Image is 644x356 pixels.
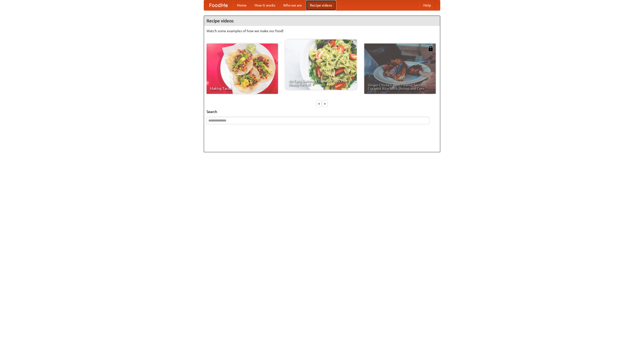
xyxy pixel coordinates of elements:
a: Home [233,0,251,10]
span: Making Tacos [210,87,274,90]
h5: Search [207,109,437,114]
img: 483408.png [428,46,433,51]
h4: Recipe videos [204,16,440,26]
a: How it works [251,0,279,10]
div: « [317,100,321,107]
a: Help [419,0,435,10]
a: FoodMe [204,0,233,10]
a: An Easy, Summery Tomato Pasta That's Ready for Fall [285,39,357,90]
span: An Easy, Summery Tomato Pasta That's Ready for Fall [289,79,353,86]
div: » [323,100,327,107]
p: Watch some examples of how we make our food! [207,28,437,33]
a: Who we are [279,0,306,10]
a: Recipe videos [306,0,336,10]
a: Making Tacos [207,44,278,94]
